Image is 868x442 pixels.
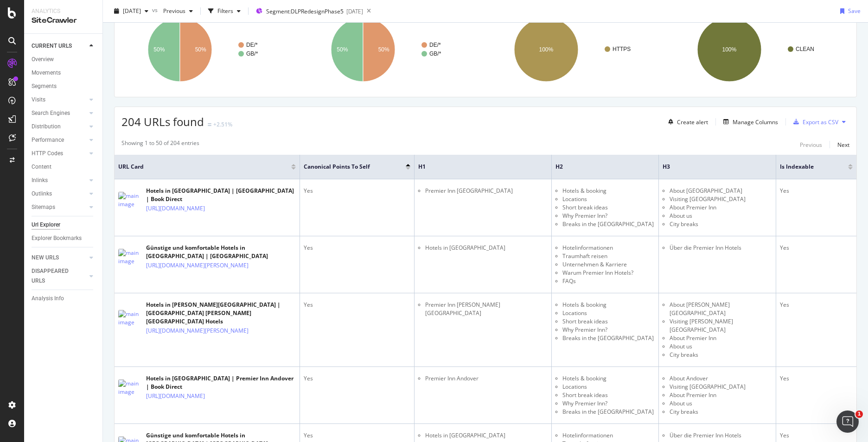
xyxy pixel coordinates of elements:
div: Export as CSV [803,118,838,126]
li: Hotels & booking [562,187,655,195]
span: vs [152,6,160,14]
button: Export as CSV [790,114,838,129]
span: 204 URLs found [121,114,204,129]
li: Breaks in the [GEOGRAPHIC_DATA] [562,408,655,416]
span: H3 [663,163,758,171]
text: 100% [539,46,554,53]
text: 50% [153,46,165,53]
a: NEW URLS [32,253,87,263]
iframe: Intercom live chat [836,410,859,433]
li: Traumhaft reisen [562,252,655,260]
text: HTTPS [613,46,631,52]
div: A chart. [488,9,666,90]
div: Yes [304,187,410,195]
a: [URL][DOMAIN_NAME] [146,391,205,401]
div: Save [848,7,861,15]
button: [DATE] [110,4,152,19]
a: Inlinks [32,176,87,185]
li: Hotels & booking [562,301,655,309]
div: [DATE] [346,7,363,15]
li: Why Premier Inn? [562,326,655,334]
svg: A chart. [671,9,849,90]
div: Search Engines [32,108,70,118]
text: 50% [195,46,206,53]
div: Movements [32,68,61,78]
li: About us [670,212,772,220]
div: Content [32,162,51,172]
li: Unternehmen & Karriere [562,260,655,269]
a: Content [32,162,96,172]
div: Yes [780,244,853,252]
a: [URL][DOMAIN_NAME][PERSON_NAME] [146,261,249,270]
div: Url Explorer [32,220,60,230]
li: About Andover [670,374,772,383]
div: Günstige und komfortable Hotels in [GEOGRAPHIC_DATA] | [GEOGRAPHIC_DATA] [146,244,296,260]
a: Outlinks [32,189,87,199]
a: Segments [32,82,96,91]
button: Create alert [664,114,708,129]
li: Premier Inn Andover [425,374,548,383]
div: DISAPPEARED URLS [32,266,78,286]
span: 1 [855,410,863,418]
div: Hotels in [GEOGRAPHIC_DATA] | [GEOGRAPHIC_DATA] | Book Direct [146,187,296,203]
img: Equal [208,123,211,126]
li: Hotels in [GEOGRAPHIC_DATA] [425,431,548,440]
a: [URL][DOMAIN_NAME][PERSON_NAME] [146,326,249,335]
div: Overview [32,55,54,64]
div: Yes [304,431,410,440]
li: Locations [562,309,655,317]
li: Visiting [PERSON_NAME][GEOGRAPHIC_DATA] [670,317,772,334]
button: Previous [800,139,822,150]
button: Manage Columns [720,116,778,127]
div: Yes [304,374,410,383]
li: Premier Inn [GEOGRAPHIC_DATA] [425,187,548,195]
li: Breaks in the [GEOGRAPHIC_DATA] [562,334,655,342]
div: Visits [32,95,45,105]
div: Segments [32,82,57,91]
li: Visiting [GEOGRAPHIC_DATA] [670,195,772,203]
a: Search Engines [32,108,87,118]
li: Hotels in [GEOGRAPHIC_DATA] [425,244,548,252]
div: Create alert [677,118,708,126]
svg: A chart. [305,9,483,90]
img: main image [118,249,141,265]
div: Yes [780,301,853,309]
span: Canonical Points to Self [304,163,392,171]
span: Segment: DLPRedesignPhase5 [266,7,344,15]
a: DISAPPEARED URLS [32,266,87,286]
a: Sitemaps [32,202,87,212]
div: +2.51% [213,120,232,128]
span: URL Card [118,163,289,171]
div: Outlinks [32,189,52,199]
a: Distribution [32,122,87,132]
div: Explorer Bookmarks [32,234,82,243]
text: CLEAN [796,46,814,52]
a: Explorer Bookmarks [32,234,96,243]
div: Analysis Info [32,294,64,303]
li: About us [670,342,772,351]
div: Yes [780,374,853,383]
div: Filters [217,7,233,15]
li: Über die Premier Inn Hotels [670,431,772,440]
li: Short break ideas [562,391,655,399]
li: About [GEOGRAPHIC_DATA] [670,187,772,195]
div: Distribution [32,122,61,132]
span: Is Indexable [780,163,834,171]
img: main image [118,192,141,208]
li: City breaks [670,351,772,359]
a: Url Explorer [32,220,96,230]
li: City breaks [670,220,772,228]
li: Hotelinformationen [562,431,655,440]
div: A chart. [121,9,300,90]
span: 2025 Oct. 9th [123,7,141,15]
li: About Premier Inn [670,203,772,212]
button: Save [836,4,861,19]
div: Hotels in [PERSON_NAME][GEOGRAPHIC_DATA] | [GEOGRAPHIC_DATA] [PERSON_NAME][GEOGRAPHIC_DATA] Hotels [146,301,296,326]
span: H2 [555,163,641,171]
a: CURRENT URLS [32,41,87,51]
div: Yes [304,301,410,309]
div: CURRENT URLS [32,41,72,51]
li: Why Premier Inn? [562,212,655,220]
